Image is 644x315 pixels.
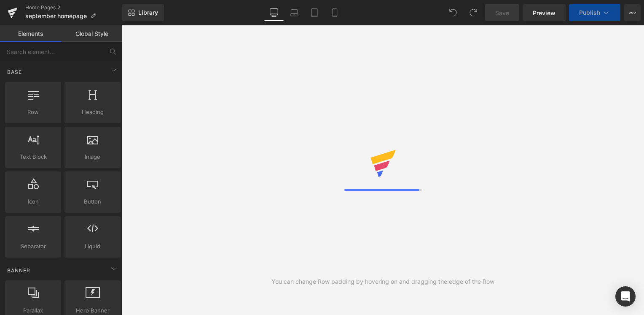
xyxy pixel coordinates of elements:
div: You can change Row padding by hovering on and dragging the edge of the Row [271,277,494,286]
span: Liquid [67,242,118,251]
span: Image [67,152,118,161]
a: Home Pages [25,4,122,11]
a: Global Style [61,25,122,42]
span: Row [8,108,59,117]
button: Redo [465,4,482,21]
span: Text Block [8,152,59,161]
a: Laptop [284,4,304,21]
span: Icon [8,197,59,206]
span: Publish [579,9,600,16]
span: Separator [8,242,59,251]
span: Library [138,9,158,16]
span: Parallax [8,306,59,315]
a: Tablet [304,4,325,21]
button: Undo [445,4,462,21]
a: Desktop [264,4,284,21]
span: Hero Banner [67,306,118,315]
a: Preview [523,4,566,21]
span: Preview [533,8,555,17]
span: Base [6,68,23,76]
div: Open Intercom Messenger [615,286,636,307]
button: More [624,4,641,21]
button: Publish [569,4,620,21]
span: september homepage [25,13,87,19]
span: Button [67,197,118,206]
span: Banner [6,266,31,274]
span: Heading [67,108,118,117]
a: Mobile [325,4,345,21]
span: Save [495,8,509,17]
a: New Library [122,4,164,21]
